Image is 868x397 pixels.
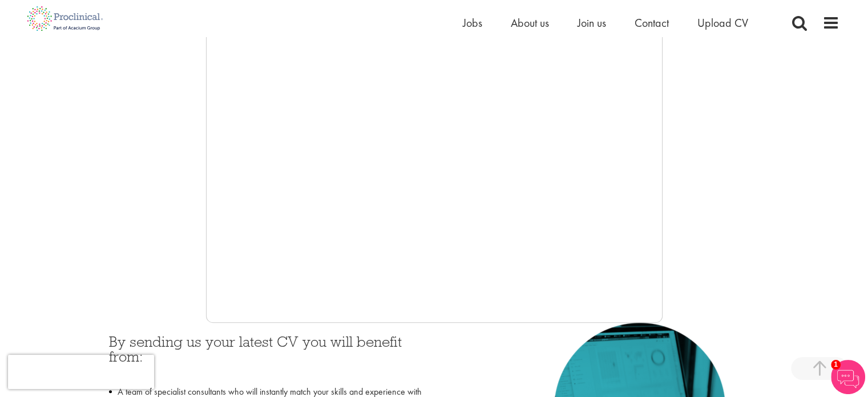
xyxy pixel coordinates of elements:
h3: By sending us your latest CV you will benefit from: [109,334,426,379]
span: 1 [831,360,841,370]
a: About us [511,15,549,30]
iframe: reCAPTCHA [8,355,154,389]
a: Jobs [463,15,482,30]
a: Upload CV [697,15,748,30]
a: Contact [635,15,669,30]
img: Chatbot [831,360,865,394]
a: Join us [578,15,606,30]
